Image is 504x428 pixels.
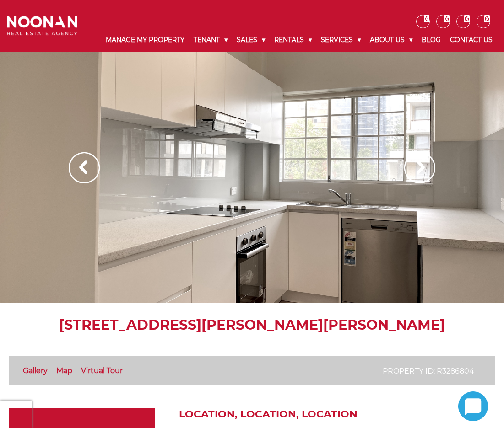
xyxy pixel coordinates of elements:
[56,366,72,375] a: Map
[270,28,316,52] a: Rentals
[232,28,270,52] a: Sales
[365,28,417,52] a: About Us
[7,16,77,36] img: Noonan Real Estate Agency
[23,366,48,375] a: Gallery
[81,366,123,375] a: Virtual Tour
[316,28,365,52] a: Services
[189,28,232,52] a: Tenant
[404,152,435,183] img: Arrow slider
[69,152,100,183] img: Arrow slider
[417,28,445,52] a: Blog
[101,28,189,52] a: Manage My Property
[179,408,495,420] h2: Location, Location, Location
[383,365,474,377] p: Property ID: R3286804
[445,28,497,52] a: Contact Us
[9,317,495,333] h1: [STREET_ADDRESS][PERSON_NAME][PERSON_NAME]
